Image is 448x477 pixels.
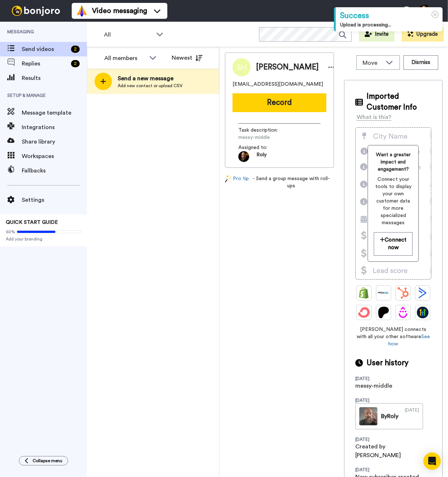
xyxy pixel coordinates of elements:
[22,137,87,146] span: Share library
[378,287,389,299] img: Ontraport
[233,81,323,88] span: [EMAIL_ADDRESS][DOMAIN_NAME]
[355,403,423,429] a: ByRoly[DATE]
[397,287,409,299] img: Hubspot
[355,382,392,390] div: messy-middle
[355,467,402,473] div: [DATE]
[405,407,419,425] div: [DATE]
[355,326,432,348] span: [PERSON_NAME] connects with all your other software
[355,436,402,442] div: [DATE]
[397,307,409,318] img: Drip
[374,151,413,173] span: Want a greater impact and engagement?
[355,442,432,460] div: Created by [PERSON_NAME]
[225,175,334,189] div: - Send a group message with roll-ups
[238,144,289,151] span: Assigned to:
[340,21,438,29] div: Upload is processing...
[238,127,289,134] span: Task description :
[22,59,68,68] span: Replies
[76,5,88,17] img: vm-color.svg
[9,6,63,16] img: bj-logo-header-white.svg
[71,60,80,67] div: 2
[22,45,68,54] span: Send videos
[233,58,251,76] img: Image of Sheldon Hutchinson
[256,151,267,162] span: Roly
[256,62,319,73] span: [PERSON_NAME]
[166,51,208,65] button: Newest
[104,54,146,63] div: All members
[358,307,370,318] img: ConvertKit
[402,27,444,42] button: Upgrade
[22,152,87,161] span: Workspaces
[359,27,394,42] button: Invite
[19,456,68,465] button: Collapse menu
[357,113,392,122] div: What is this?
[22,123,87,132] span: Integrations
[367,358,409,369] span: User history
[22,74,87,82] span: Results
[104,30,152,39] span: All
[367,91,432,113] span: Imported Customer Info
[225,175,249,189] a: Pro tip
[374,176,413,226] span: Connect your tools to display your own customer data for more specialized messages
[363,59,382,67] span: Move
[22,166,87,175] span: Fallbacks
[403,55,438,70] button: Dismiss
[423,452,441,470] div: Open Intercom Messenger
[233,93,326,112] button: Record
[6,236,81,242] span: Add your branding
[381,412,398,421] div: By Roly
[225,175,231,183] img: magic-wand.svg
[417,307,428,318] img: GoHighLevel
[388,334,430,346] a: See how
[417,287,428,299] img: ActiveCampaign
[92,6,147,16] span: Video messaging
[6,220,58,225] span: QUICK START GUIDE
[22,108,87,117] span: Message template
[374,232,413,256] button: Connect now
[238,151,249,162] img: 001b9436-2fdc-4a09-a509-3b060dcd91d9-1736288419.jpg
[378,307,389,318] img: Patreon
[340,10,438,21] div: Success
[118,83,183,89] span: Add new contact or upload CSV
[238,134,307,141] span: messy-middle
[33,458,62,464] span: Collapse menu
[6,229,15,235] span: 60%
[22,196,87,204] span: Settings
[355,376,402,382] div: [DATE]
[355,397,402,403] div: [DATE]
[71,46,80,53] div: 2
[358,287,370,299] img: Shopify
[118,74,183,83] span: Send a new message
[359,407,377,425] img: ac50d409-1375-475a-b4af-32230ae4f159-thumb.jpg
